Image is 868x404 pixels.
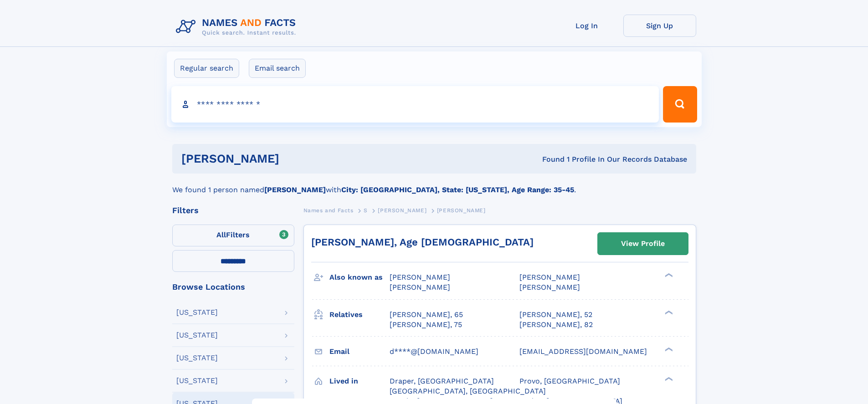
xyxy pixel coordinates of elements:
[411,154,687,164] div: Found 1 Profile In Our Records Database
[663,346,673,352] div: ❯
[437,207,486,214] span: [PERSON_NAME]
[172,283,294,291] div: Browse Locations
[519,310,592,320] a: [PERSON_NAME], 52
[176,377,218,384] div: [US_STATE]
[172,225,294,246] label: Filters
[663,309,673,315] div: ❯
[519,347,647,356] span: [EMAIL_ADDRESS][DOMAIN_NAME]
[176,309,218,316] div: [US_STATE]
[390,377,494,385] span: Draper, [GEOGRAPHIC_DATA]
[598,233,688,255] a: View Profile
[550,15,623,37] a: Log In
[329,344,390,359] h3: Email
[390,387,546,395] span: [GEOGRAPHIC_DATA], [GEOGRAPHIC_DATA]
[249,59,306,78] label: Email search
[329,307,390,322] h3: Relatives
[663,272,673,278] div: ❯
[390,283,450,291] span: [PERSON_NAME]
[329,270,390,285] h3: Also known as
[519,273,580,281] span: [PERSON_NAME]
[519,377,620,385] span: Provo, [GEOGRAPHIC_DATA]
[364,207,368,214] span: S
[663,376,673,382] div: ❯
[176,354,218,362] div: [US_STATE]
[174,59,239,78] label: Regular search
[364,205,368,216] a: S
[621,233,665,254] div: View Profile
[303,205,354,216] a: Names and Facts
[390,310,463,320] a: [PERSON_NAME], 65
[623,15,696,37] a: Sign Up
[216,230,226,239] span: All
[329,373,390,389] h3: Lived in
[663,86,697,123] button: Search Button
[341,185,574,194] b: City: [GEOGRAPHIC_DATA], State: [US_STATE], Age Range: 35-45
[519,320,593,330] a: [PERSON_NAME], 82
[378,205,426,216] a: [PERSON_NAME]
[311,236,534,248] a: [PERSON_NAME], Age [DEMOGRAPHIC_DATA]
[172,206,294,215] div: Filters
[264,185,326,194] b: [PERSON_NAME]
[181,153,411,164] h1: [PERSON_NAME]
[390,320,462,330] a: [PERSON_NAME], 75
[171,86,659,123] input: search input
[172,15,303,39] img: Logo Names and Facts
[378,207,426,214] span: [PERSON_NAME]
[172,174,696,195] div: We found 1 person named with .
[519,283,580,291] span: [PERSON_NAME]
[390,273,450,281] span: [PERSON_NAME]
[176,332,218,339] div: [US_STATE]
